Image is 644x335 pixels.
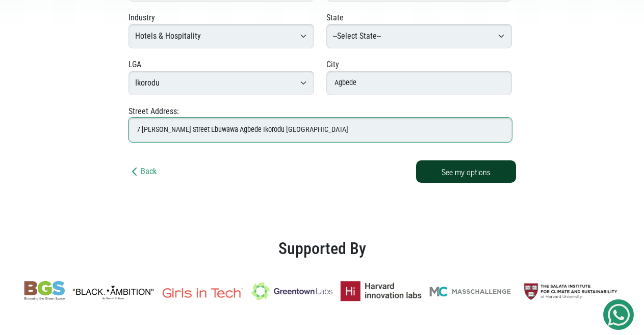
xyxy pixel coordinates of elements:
label: LGA [128,59,141,71]
img: Girls in Tech brand logo [162,268,243,314]
a: Back [128,166,157,176]
label: Street Address: [128,105,179,118]
label: State [326,12,344,24]
img: Salata Institute brand logo [519,262,621,320]
img: Get Started On Earthbond Via Whatsapp [608,304,630,326]
img: Greentown Labs brand logo [251,268,332,314]
img: Black Ambition brand logo [72,268,154,314]
img: BGS brand logo [24,280,65,302]
h2: Supported By [15,235,629,258]
label: City [326,59,339,71]
button: See my options [416,160,516,183]
img: Masschallenge brand logo [429,286,511,297]
input: 7b, Plot 5 [128,118,512,142]
input: Lekki [326,71,512,95]
label: Industry [128,12,155,24]
img: Harvard Innovation Labs brand logo [340,268,422,314]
